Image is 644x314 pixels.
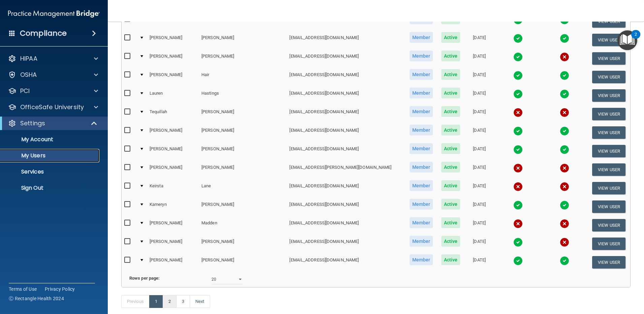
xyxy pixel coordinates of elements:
span: Active [441,51,460,61]
span: Member [410,254,433,265]
a: Previous [121,295,150,308]
button: View User [592,126,625,139]
td: [EMAIL_ADDRESS][DOMAIN_NAME] [287,179,405,197]
td: [DATE] [464,49,494,68]
p: My Users [4,152,96,159]
button: View User [592,219,625,231]
img: cross.ca9f0e7f.svg [560,238,569,247]
p: Sign Out [4,185,96,191]
button: View User [592,71,625,83]
td: [PERSON_NAME] [199,253,287,271]
td: [PERSON_NAME] [199,49,287,68]
td: [PERSON_NAME] [199,123,287,142]
td: [PERSON_NAME] [147,160,199,179]
a: HIPAA [8,55,98,63]
img: tick.e7d51cea.svg [513,34,523,43]
a: Privacy Policy [45,286,75,292]
span: Active [441,162,460,172]
td: [DATE] [464,160,494,179]
img: cross.ca9f0e7f.svg [513,163,523,173]
span: Ⓒ Rectangle Health 2024 [9,295,64,302]
span: Active [441,106,460,117]
a: OSHA [8,71,98,79]
img: tick.e7d51cea.svg [560,256,569,265]
td: Tequillah [147,105,199,123]
img: cross.ca9f0e7f.svg [560,182,569,191]
span: Member [410,236,433,247]
span: Member [410,199,433,210]
td: [PERSON_NAME] [199,234,287,253]
td: [PERSON_NAME] [147,123,199,142]
a: 2 [163,295,176,308]
td: [EMAIL_ADDRESS][DOMAIN_NAME] [287,142,405,160]
td: [DATE] [464,216,494,234]
td: [PERSON_NAME] [147,49,199,68]
img: cross.ca9f0e7f.svg [513,108,523,117]
img: cross.ca9f0e7f.svg [513,219,523,228]
td: [EMAIL_ADDRESS][DOMAIN_NAME] [287,68,405,86]
img: cross.ca9f0e7f.svg [560,108,569,117]
span: Member [410,180,433,191]
span: Active [441,236,460,247]
span: Active [441,254,460,265]
b: Rows per page: [129,276,160,281]
td: Keirsta [147,179,199,197]
a: PCI [8,87,98,95]
img: PMB logo [8,7,100,21]
p: Settings [20,119,45,127]
span: Member [410,51,433,61]
button: Open Resource Center, 2 new notifications [617,30,637,50]
td: [PERSON_NAME] [199,142,287,160]
td: [DATE] [464,68,494,86]
td: [EMAIL_ADDRESS][DOMAIN_NAME] [287,105,405,123]
span: Active [441,125,460,135]
td: [DATE] [464,31,494,49]
td: [PERSON_NAME] [147,31,199,49]
td: Lauren [147,86,199,105]
p: My Account [4,136,96,143]
span: Active [441,199,460,210]
td: [DATE] [464,234,494,253]
td: [EMAIL_ADDRESS][DOMAIN_NAME] [287,234,405,253]
img: tick.e7d51cea.svg [513,89,523,99]
td: [EMAIL_ADDRESS][PERSON_NAME][DOMAIN_NAME] [287,160,405,179]
button: View User [592,200,625,213]
td: [PERSON_NAME] [147,216,199,234]
span: Member [410,162,433,172]
img: tick.e7d51cea.svg [513,256,523,265]
img: cross.ca9f0e7f.svg [560,163,569,173]
p: HIPAA [20,55,37,63]
img: tick.e7d51cea.svg [560,126,569,136]
button: View User [592,108,625,120]
a: Next [190,295,210,308]
td: [PERSON_NAME] [199,12,287,31]
span: Member [410,106,433,117]
img: tick.e7d51cea.svg [513,145,523,154]
td: [PERSON_NAME] [199,105,287,123]
p: PCI [20,87,30,95]
td: [DATE] [464,197,494,216]
td: [DATE] [464,105,494,123]
button: View User [592,256,625,269]
td: [DATE] [464,253,494,271]
td: [PERSON_NAME] [147,142,199,160]
img: tick.e7d51cea.svg [560,145,569,154]
img: cross.ca9f0e7f.svg [560,219,569,228]
p: OSHA [20,71,37,79]
div: 2 [635,34,637,43]
button: View User [592,52,625,65]
span: Active [441,32,460,43]
span: Member [410,88,433,98]
td: Madden [199,216,287,234]
span: Active [441,143,460,154]
td: [PERSON_NAME][EMAIL_ADDRESS][DOMAIN_NAME] [287,12,405,31]
td: [PERSON_NAME] [199,160,287,179]
td: [DATE] [464,179,494,197]
p: Services [4,168,96,175]
td: Kameryn [147,197,199,216]
img: tick.e7d51cea.svg [513,126,523,136]
td: [EMAIL_ADDRESS][DOMAIN_NAME] [287,49,405,68]
a: Terms of Use [9,286,37,292]
span: Active [441,88,460,98]
a: Settings [8,119,98,127]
